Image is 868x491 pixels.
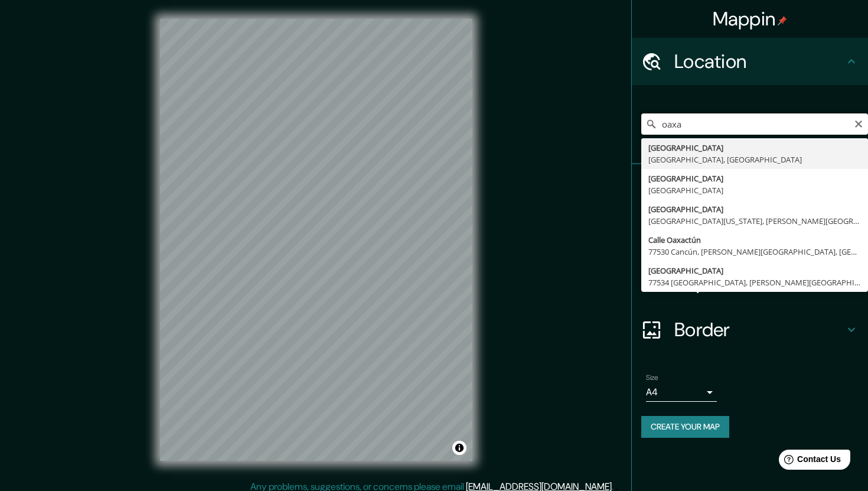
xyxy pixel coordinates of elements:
img: pin-icon.png [778,16,787,25]
div: Style [632,212,868,259]
h4: Layout [674,271,844,294]
div: [GEOGRAPHIC_DATA] [648,203,861,215]
div: Border [632,306,868,353]
label: Size [646,373,658,383]
div: Location [632,38,868,85]
h4: Location [674,50,844,73]
h4: Border [674,318,844,342]
div: A4 [646,383,717,402]
button: Toggle attribution [452,441,466,455]
div: 77530 Cancún, [PERSON_NAME][GEOGRAPHIC_DATA], [GEOGRAPHIC_DATA] [648,246,861,258]
button: Create your map [641,416,729,438]
div: [GEOGRAPHIC_DATA] [648,265,861,277]
div: Pins [632,164,868,212]
div: Calle Oaxactún [648,234,861,246]
button: Clear [854,118,863,129]
div: [GEOGRAPHIC_DATA] [648,184,861,196]
h4: Mappin [713,7,788,31]
input: Pick your city or area [641,113,868,135]
div: [GEOGRAPHIC_DATA][US_STATE], [PERSON_NAME][GEOGRAPHIC_DATA] 8240000, [GEOGRAPHIC_DATA] [648,215,861,227]
iframe: Help widget launcher [763,445,855,478]
div: Layout [632,259,868,306]
div: [GEOGRAPHIC_DATA] [648,142,861,154]
canvas: Map [160,19,472,461]
div: [GEOGRAPHIC_DATA], [GEOGRAPHIC_DATA] [648,154,861,165]
div: [GEOGRAPHIC_DATA] [648,173,861,184]
div: 77534 [GEOGRAPHIC_DATA], [PERSON_NAME][GEOGRAPHIC_DATA], [GEOGRAPHIC_DATA] [648,277,861,288]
